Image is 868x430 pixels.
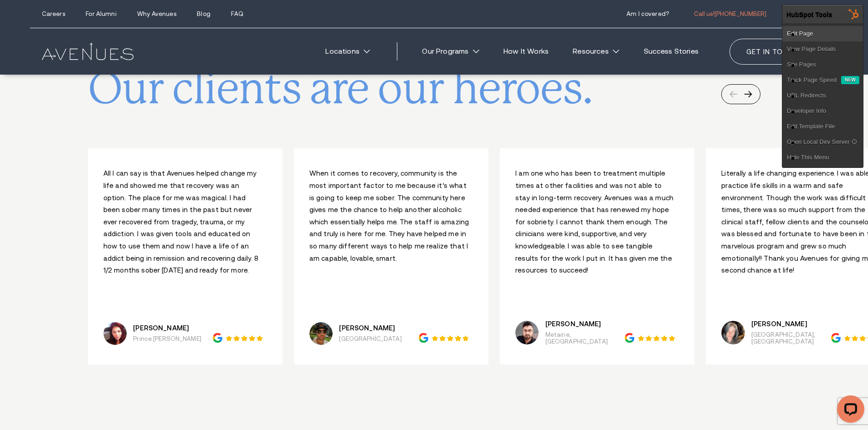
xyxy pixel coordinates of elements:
[339,335,401,342] p: [GEOGRAPHIC_DATA]
[103,167,263,276] div: All I can say is that Avenues helped change my life and showed me that recovery was an option. Th...
[413,41,488,61] a: Our Programs
[309,322,333,345] img: Iain Schaaf
[103,322,127,345] img: Rosa Sawyer
[500,140,695,364] div: /
[545,331,625,345] p: Metairie, [GEOGRAPHIC_DATA]
[694,10,767,17] a: call 610-490-8491
[744,90,752,98] div: Next slide
[494,41,558,61] a: How It Works
[751,331,831,345] p: [GEOGRAPHIC_DATA], [GEOGRAPHIC_DATA]
[309,167,469,264] div: When it comes to recovery, community is the most important factor to me because it’s what is goin...
[782,103,863,119] a: Developer Info - open in a new tab
[782,72,841,88] a: Track Page Speed - open in a new tab
[197,10,211,17] a: Blog
[133,335,201,342] p: Prince [PERSON_NAME]
[844,5,863,24] img: HubSpot Tools Menu Toggle
[830,392,868,430] iframe: LiveChat chat widget
[782,150,863,165] a: Hide This Menu
[782,26,863,41] a: Edit Page - open in a new tab
[88,140,283,364] div: /
[782,5,863,168] div: HubSpot Tools Edit Page - open in a new tabView Page Details - open in a new tabSite Pages - open...
[782,57,863,72] a: Site Pages - open in a new tab
[137,10,176,17] a: Why Avenues
[515,321,539,344] img: Justin Lanoux
[294,140,489,364] div: /
[782,88,863,103] a: URL Redirects - open in a new tab
[841,76,859,84] div: New
[231,10,243,17] a: FAQ
[782,119,863,134] a: Edit Template File - open in a new tab
[721,321,745,344] img: Karen Rubinstein
[515,167,675,276] div: I am one who has been to treatment multiple times at other facilities and was not able to stay in...
[133,324,201,332] p: [PERSON_NAME]
[786,10,832,19] div: HubSpot Tools
[751,320,831,328] p: [PERSON_NAME]
[545,320,625,328] p: [PERSON_NAME]
[729,39,826,65] a: Get in touch
[86,10,116,17] a: For Alumni
[782,41,863,57] a: View Page Details - open in a new tab
[88,67,729,111] h2: Our clients are our heroes.
[634,41,708,61] a: Success Stories
[564,41,629,61] a: Resources
[42,10,65,17] a: Careers
[339,324,401,332] p: [PERSON_NAME]
[316,41,380,61] a: Locations
[627,10,669,17] a: Am I covered?
[714,10,767,17] span: [PHONE_NUMBER]
[782,134,863,150] a: Open Local Dev Server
